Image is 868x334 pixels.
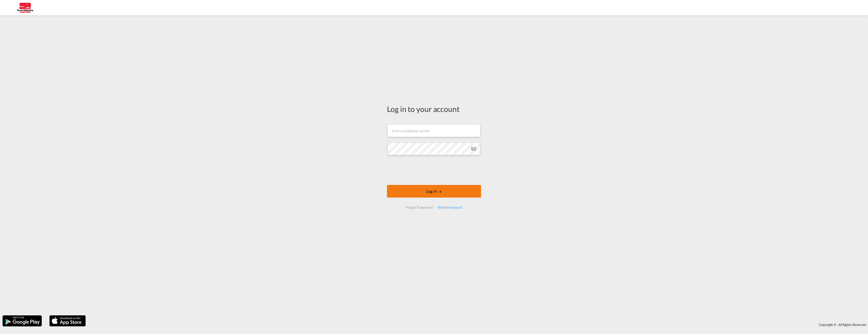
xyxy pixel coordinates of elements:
[2,315,42,327] img: google.png
[387,104,481,114] div: Log in to your account
[387,124,480,137] input: Enter email/phone number
[88,320,868,329] div: Copyright © . All Rights Reserved
[404,203,436,212] div: Forgot Password?
[8,2,42,13] img: 123b615026f311ee80dabbd30bc9e10f.jpg
[471,146,477,152] md-icon: icon-eye-off
[49,315,86,327] img: apple.png
[436,203,464,212] div: Reset Password
[387,185,481,198] button: LOGIN
[396,160,472,180] iframe: reCAPTCHA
